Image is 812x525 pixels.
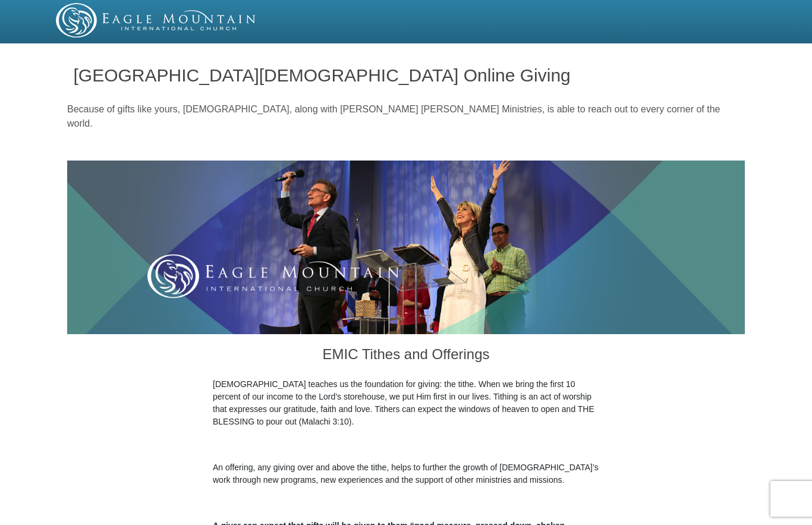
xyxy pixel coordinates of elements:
p: An offering, any giving over and above the tithe, helps to further the growth of [DEMOGRAPHIC_DAT... [213,461,599,486]
h3: EMIC Tithes and Offerings [213,334,599,378]
img: EMIC [56,3,257,37]
p: [DEMOGRAPHIC_DATA] teaches us the foundation for giving: the tithe. When we bring the first 10 pe... [213,378,599,428]
p: Because of gifts like yours, [DEMOGRAPHIC_DATA], along with [PERSON_NAME] [PERSON_NAME] Ministrie... [67,102,745,131]
h1: [GEOGRAPHIC_DATA][DEMOGRAPHIC_DATA] Online Giving [74,65,739,85]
